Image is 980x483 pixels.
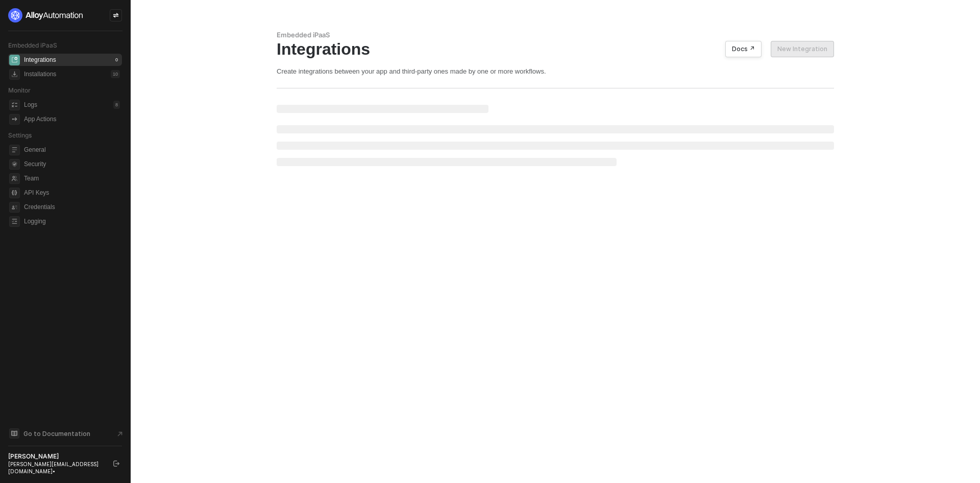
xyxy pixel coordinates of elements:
span: General [24,144,120,156]
div: Integrations [277,39,834,59]
span: icon-swap [113,12,119,18]
span: security [9,159,20,170]
span: logout [113,461,119,467]
span: Team [24,172,120,185]
div: 0 [113,56,120,64]
span: credentials [9,202,20,213]
button: New Integration [771,41,834,57]
span: icon-logs [9,100,20,110]
span: integrations [9,55,20,65]
div: [PERSON_NAME] [8,452,104,461]
span: Security [24,158,120,170]
span: Monitor [8,86,31,94]
span: installations [9,69,20,80]
span: api-key [9,188,20,198]
a: logo [8,8,122,22]
span: document-arrow [115,429,125,439]
div: [PERSON_NAME][EMAIL_ADDRESS][DOMAIN_NAME] • [8,461,104,475]
span: Go to Documentation [23,429,90,438]
span: documentation [9,428,19,439]
a: Knowledge Base [8,427,122,440]
div: 8 [113,101,120,109]
div: Create integrations between your app and third-party ones made by one or more workflows. [277,67,834,76]
div: Logs [24,101,37,109]
span: icon-app-actions [9,114,20,125]
div: 10 [111,70,120,78]
span: Settings [8,131,32,139]
span: logging [9,216,20,227]
span: Logging [24,215,120,227]
div: Embedded iPaaS [277,31,834,39]
div: Docs ↗ [732,45,755,53]
div: Integrations [24,56,56,64]
img: logo [8,8,84,22]
button: Docs ↗ [725,41,762,57]
div: Installations [24,70,56,79]
span: Credentials [24,201,120,213]
div: App Actions [24,115,56,124]
span: API Keys [24,187,120,199]
span: general [9,145,20,155]
span: Embedded iPaaS [8,41,57,49]
span: team [9,173,20,184]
